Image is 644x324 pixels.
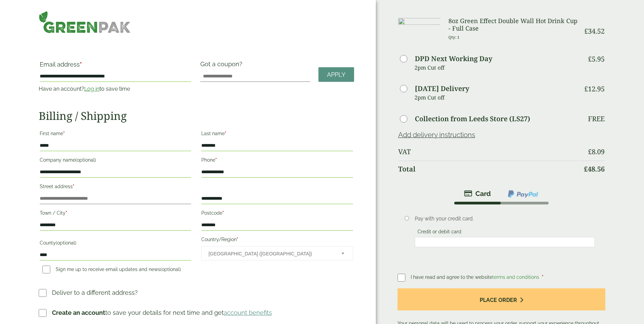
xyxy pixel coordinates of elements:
[201,235,353,246] label: Country/Region
[39,85,192,93] p: Have an account? to save time
[40,238,191,250] label: County
[507,190,539,198] img: ppcp-gateway.png
[584,26,588,36] span: £
[448,17,579,32] h3: 8oz Green Effect Double Wall Hot Drink Cup - Full Case
[398,288,606,310] button: Place order
[415,215,595,222] p: Pay with your credit card.
[224,309,272,316] a: account benefits
[415,62,579,73] p: 2pm Cut off
[318,67,354,82] a: Apply
[160,267,181,272] span: (optional)
[42,266,50,273] input: Sign me up to receive email updates and news(optional)
[415,115,530,122] label: Collection from Leeds Store (LS27)
[415,85,469,92] label: [DATE] Delivery
[398,161,579,177] th: Total
[39,109,354,122] h2: Billing / Shipping
[52,309,105,316] strong: Create an account
[584,84,605,93] bdi: 12.95
[201,155,353,167] label: Phone
[75,157,96,163] span: (optional)
[56,240,76,246] span: (optional)
[201,208,353,220] label: Postcode
[588,54,605,64] bdi: 5.95
[584,84,588,93] span: £
[464,190,491,198] img: stripe.png
[584,164,605,174] bdi: 48.56
[200,60,245,71] label: Got a coupon?
[584,26,605,36] bdi: 34.52
[40,155,191,167] label: Company name
[63,131,65,136] abbr: required
[398,144,579,160] th: VAT
[415,92,579,103] p: 2pm Cut off
[222,210,224,216] abbr: required
[225,131,226,136] abbr: required
[201,246,353,260] span: Country/Region
[237,237,238,242] abbr: required
[448,35,460,40] small: Qty: 1
[415,55,492,62] label: DPD Next Working Day
[588,147,592,156] span: £
[84,86,99,92] a: Log in
[39,11,131,33] img: GreenPak Supplies
[417,239,593,245] iframe: Secure card payment input frame
[492,274,539,280] a: terms and conditions
[40,61,191,71] label: Email address
[40,208,191,220] label: Town / City
[201,129,353,140] label: Last name
[52,308,272,317] p: to save your details for next time and get
[40,129,191,140] label: First name
[73,184,74,189] abbr: required
[208,247,332,261] span: United Kingdom (UK)
[411,274,540,280] span: I have read and agree to the website
[40,267,184,274] label: Sign me up to receive email updates and news
[588,54,592,64] span: £
[66,210,67,216] abbr: required
[588,147,605,156] bdi: 8.09
[40,182,191,193] label: Street address
[415,229,464,236] label: Credit or debit card
[542,274,544,280] abbr: required
[80,61,82,68] abbr: required
[584,164,588,174] span: £
[588,115,605,123] p: Free
[215,157,217,163] abbr: required
[327,71,346,78] span: Apply
[52,288,138,297] p: Deliver to a different address?
[398,131,475,139] a: Add delivery instructions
